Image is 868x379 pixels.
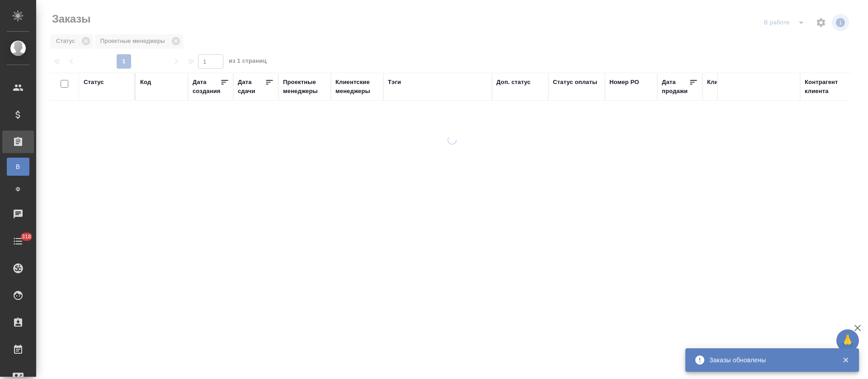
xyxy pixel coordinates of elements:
span: Ф [11,185,25,194]
div: Доп. статус [496,78,531,87]
div: Код [140,78,151,87]
div: Проектные менеджеры [283,78,326,96]
button: Закрыть [836,356,855,364]
div: Дата создания [193,78,220,96]
a: Ф [7,180,29,198]
div: Статус оплаты [553,78,597,87]
span: 318 [16,232,37,241]
span: В [11,162,25,171]
div: Клиентские менеджеры [335,78,379,96]
button: 🙏 [836,329,859,352]
div: Номер PO [609,78,639,87]
span: 🙏 [840,331,855,350]
div: Тэги [388,78,401,87]
div: Дата сдачи [238,78,265,96]
div: Дата продажи [662,78,689,96]
a: В [7,158,29,176]
div: Клиент [707,78,728,87]
div: Заказы обновлены [709,356,829,365]
a: 318 [2,230,34,253]
div: Статус [84,78,104,87]
div: Контрагент клиента [805,78,848,96]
